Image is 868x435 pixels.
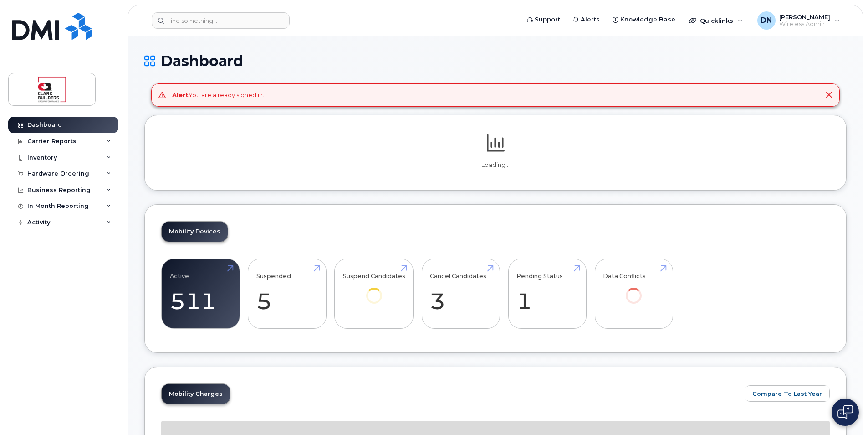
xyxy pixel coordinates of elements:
a: Suspend Candidates [343,264,405,316]
a: Cancel Candidates 3 [430,264,491,324]
a: Mobility Devices [162,222,228,242]
a: Suspended 5 [256,264,318,324]
a: Pending Status 1 [516,264,578,324]
strong: Alert [172,91,189,98]
div: You are already signed in. [172,91,264,99]
span: Compare To Last Year [752,389,822,398]
p: Loading... [161,161,830,169]
a: Active 511 [170,264,231,324]
img: Open chat [837,405,853,419]
a: Data Conflicts [603,264,664,316]
a: Mobility Charges [162,384,230,404]
button: Compare To Last Year [745,385,830,402]
h1: Dashboard [144,53,847,69]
